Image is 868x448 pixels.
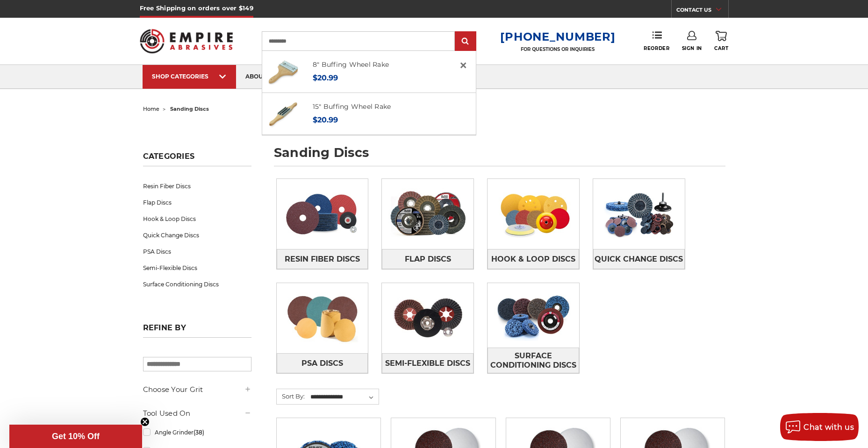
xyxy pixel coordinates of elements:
[143,384,251,395] h5: Choose Your Grit
[488,249,579,269] a: Hook & Loop Discs
[301,356,343,371] span: PSA Discs
[277,353,368,373] a: PSA Discs
[309,390,379,404] select: Sort By:
[277,286,368,350] img: PSA Discs
[456,58,471,73] a: Close
[382,353,473,373] a: Semi-Flexible Discs
[803,423,854,432] span: Chat with us
[500,30,615,43] a: [PHONE_NUMBER]
[267,56,299,88] img: 8 inch single handle buffing wheel rake
[9,425,142,448] div: Get 10% OffClose teaser
[382,182,473,246] img: Flap Discs
[714,31,728,51] a: Cart
[488,283,579,348] img: Surface Conditioning Discs
[143,408,251,419] h5: Tool Used On
[488,182,579,246] img: Hook & Loop Discs
[593,182,685,246] img: Quick Change Discs
[277,389,305,403] label: Sort By:
[274,146,725,166] h1: sanding discs
[143,152,251,166] h5: Categories
[682,45,702,51] span: Sign In
[313,73,338,82] span: $20.99
[143,106,159,112] a: home
[143,323,251,338] h5: Refine by
[405,251,451,267] span: Flap Discs
[488,348,579,373] a: Surface Conditioning Discs
[644,31,669,51] a: Reorder
[644,45,669,51] span: Reorder
[277,182,368,246] img: Resin Fiber Discs
[143,260,251,276] a: Semi-Flexible Discs
[236,65,285,89] a: about us
[456,32,475,51] input: Submit
[313,115,338,124] span: $20.99
[143,211,251,227] a: Hook & Loop Discs
[143,243,251,260] a: PSA Discs
[313,102,391,111] a: 15" Buffing Wheel Rake
[194,429,204,436] span: (38)
[143,194,251,211] a: Flap Discs
[385,356,470,371] span: Semi-Flexible Discs
[143,424,251,441] a: Angle Grinder
[285,251,360,267] span: Resin Fiber Discs
[714,45,728,51] span: Cart
[313,60,389,69] a: 8" Buffing Wheel Rake
[780,413,859,441] button: Chat with us
[143,178,251,194] a: Resin Fiber Discs
[676,5,728,18] a: CONTACT US
[267,98,299,130] img: double handle buffing wheel cleaning rake
[52,432,100,441] span: Get 10% Off
[140,417,150,427] button: Close teaser
[382,249,473,269] a: Flap Discs
[170,106,209,112] span: sanding discs
[277,249,368,269] a: Resin Fiber Discs
[140,23,233,59] img: Empire Abrasives
[488,348,579,373] span: Surface Conditioning Discs
[382,286,473,350] img: Semi-Flexible Discs
[593,249,685,269] a: Quick Change Discs
[143,227,251,243] a: Quick Change Discs
[491,251,575,267] span: Hook & Loop Discs
[595,251,683,267] span: Quick Change Discs
[459,56,467,74] span: ×
[500,46,615,52] p: FOR QUESTIONS OR INQUIRIES
[152,73,227,80] div: SHOP CATEGORIES
[143,276,251,292] a: Surface Conditioning Discs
